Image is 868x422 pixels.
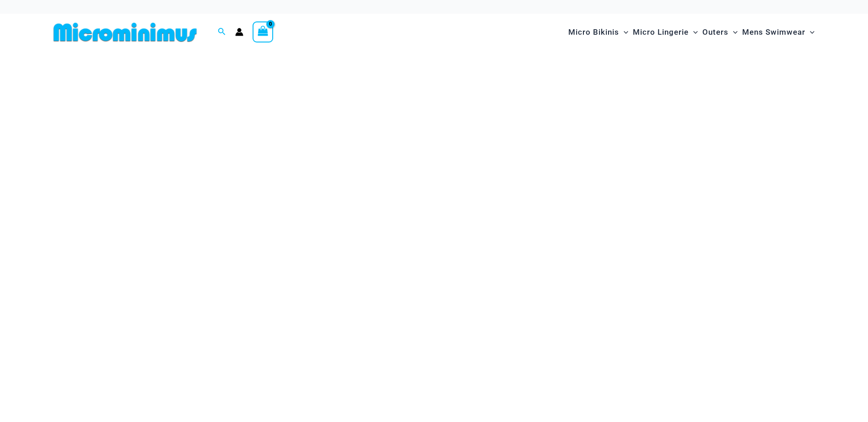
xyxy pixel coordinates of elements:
[728,21,738,44] span: Menu Toggle
[565,17,819,47] nav: Site Navigation
[689,21,698,44] span: Menu Toggle
[235,28,243,36] a: Account icon link
[218,26,226,38] a: Search icon link
[566,18,631,46] a: Micro BikinisMenu ToggleMenu Toggle
[50,22,200,42] img: MM SHOP LOGO FLAT
[740,18,817,46] a: Mens SwimwearMenu ToggleMenu Toggle
[742,21,805,44] span: Mens Swimwear
[700,18,740,46] a: OutersMenu ToggleMenu Toggle
[619,21,628,44] span: Menu Toggle
[568,21,619,44] span: Micro Bikinis
[253,21,274,42] a: View Shopping Cart, empty
[702,21,728,44] span: Outers
[805,21,814,44] span: Menu Toggle
[633,21,689,44] span: Micro Lingerie
[631,18,700,46] a: Micro LingerieMenu ToggleMenu Toggle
